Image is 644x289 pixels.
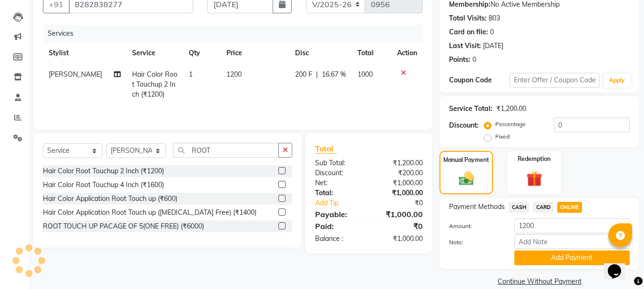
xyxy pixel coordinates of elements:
[308,178,369,188] div: Net:
[369,220,430,232] div: ₹0
[449,13,487,23] div: Total Visits:
[454,170,479,187] img: _cash.svg
[514,234,630,249] input: Add Note
[603,73,631,88] button: Apply
[315,144,337,154] span: Total
[289,42,352,64] th: Disc
[295,70,312,80] span: 200 F
[183,42,221,64] th: Qty
[442,238,507,247] label: Note:
[49,70,102,79] span: [PERSON_NAME]
[44,25,430,42] div: Services
[514,219,630,233] input: Amount
[449,120,479,130] div: Discount:
[369,234,430,244] div: ₹1,000.00
[322,70,346,80] span: 16.67 %
[518,155,551,163] label: Redemption
[352,42,391,64] th: Total
[369,158,430,168] div: ₹1,200.00
[495,120,526,129] label: Percentage
[510,73,600,88] input: Enter Offer / Coupon Code
[379,198,430,208] div: ₹0
[189,70,193,79] span: 1
[449,75,509,85] div: Coupon Code
[43,208,256,218] div: Hair Color Application Root Touch up ([MEDICAL_DATA] Free) (₹1400)
[369,168,430,178] div: ₹200.00
[490,27,494,37] div: 0
[369,209,430,220] div: ₹1,000.00
[43,221,204,231] div: ROOT TOUCH UP PACAGE OF 5(ONE FREE) (₹6000)
[391,42,423,64] th: Action
[442,222,507,230] label: Amount:
[308,234,369,244] div: Balance :
[308,198,379,208] a: Add Tip
[43,194,177,204] div: Hair Color Application Root Touch up (₹600)
[521,169,547,189] img: _gift.svg
[308,158,369,168] div: Sub Total:
[449,202,505,212] span: Payment Methods
[449,55,470,65] div: Points:
[126,42,183,64] th: Service
[43,180,164,190] div: Hair Color Root Touchup 4 Inch (₹1600)
[226,70,242,79] span: 1200
[43,42,126,64] th: Stylist
[472,55,476,65] div: 0
[308,188,369,198] div: Total:
[132,70,177,99] span: Hair Color Root Touchup 2 Inch (₹1200)
[496,104,526,114] div: ₹1,200.00
[441,277,637,287] a: Continue Without Payment
[173,143,279,158] input: Search or Scan
[449,104,492,114] div: Service Total:
[449,41,481,51] div: Last Visit:
[509,202,529,213] span: CASH
[533,202,553,213] span: CARD
[489,13,500,23] div: 803
[308,220,369,232] div: Paid:
[369,188,430,198] div: ₹1,000.00
[604,251,634,279] iframe: chat widget
[495,132,510,141] label: Fixed
[449,27,488,37] div: Card on file:
[443,156,489,164] label: Manual Payment
[43,166,164,176] div: Hair Color Root Touchup 2 Inch (₹1200)
[221,42,289,64] th: Price
[308,168,369,178] div: Discount:
[308,209,369,220] div: Payable:
[369,178,430,188] div: ₹1,000.00
[557,202,582,213] span: ONLINE
[358,70,373,79] span: 1000
[316,70,318,80] span: |
[514,250,630,265] button: Add Payment
[483,41,503,51] div: [DATE]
